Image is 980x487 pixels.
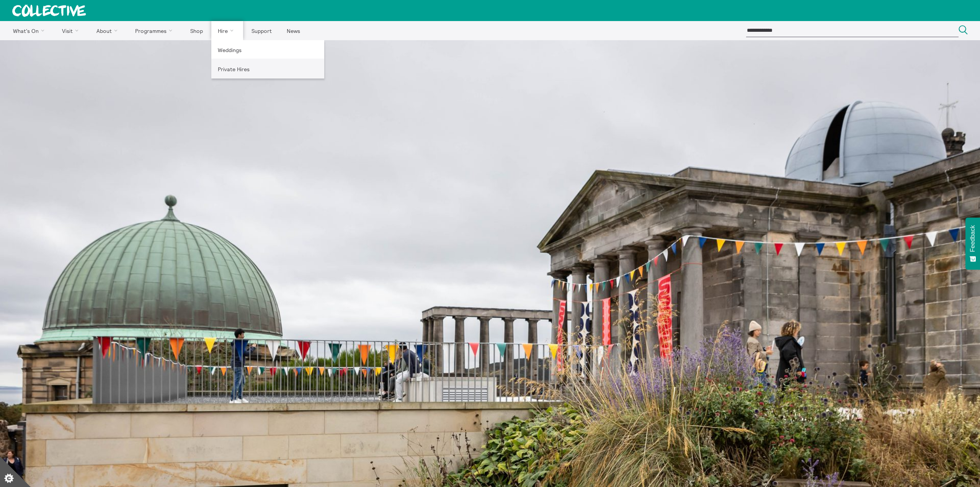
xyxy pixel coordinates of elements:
a: Hire [211,21,243,40]
span: Feedback [969,225,976,252]
a: Programmes [129,21,182,40]
a: Visit [56,21,88,40]
a: Private Hires [211,59,324,78]
a: Support [245,21,278,40]
a: What's On [6,21,54,40]
a: News [280,21,307,40]
a: Shop [183,21,209,40]
button: Feedback - Show survey [965,217,980,270]
a: About [90,21,127,40]
a: Weddings [211,40,324,59]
